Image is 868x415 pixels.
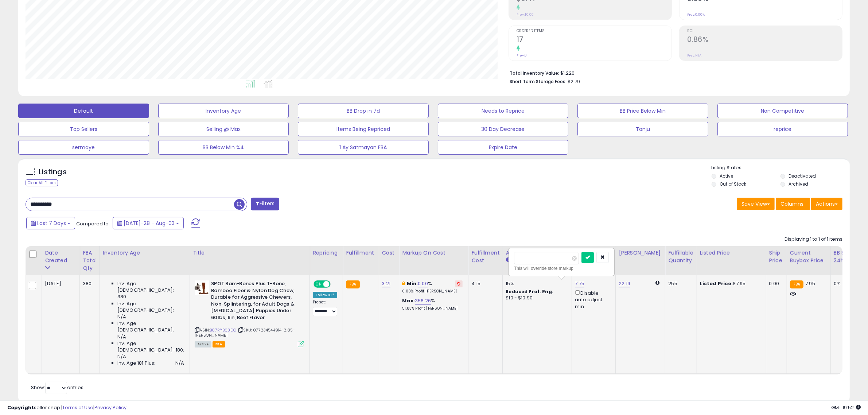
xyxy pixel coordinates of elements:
[7,404,126,411] div: seller snap | |
[668,280,691,287] div: 255
[62,404,93,411] a: Terms of Use
[834,280,858,287] div: 0%
[103,249,187,257] div: Inventory Age
[789,181,808,187] label: Archived
[517,29,672,33] span: Ordered Items
[471,249,499,264] div: Fulfillment Cost
[687,35,842,45] h2: 0.86%
[712,164,850,171] p: Listing States:
[26,179,58,186] div: Clear All Filters
[382,280,391,287] a: 3.21
[687,12,705,17] small: Prev: 0.00%
[399,246,468,275] th: The percentage added to the cost of goods (COGS) that forms the calculator for Min & Max prices.
[402,297,415,304] b: Max:
[298,122,429,136] button: Items Being Repriced
[193,249,307,257] div: Title
[211,280,300,323] b: SPOT Bam-Bones Plus T-Bone, Bamboo Fiber & Nylon Dog Chew, Durable for Aggressive Chewers, Non-Sp...
[619,280,630,287] a: 22.19
[720,173,733,179] label: Active
[117,340,184,353] span: Inv. Age [DEMOGRAPHIC_DATA]-180:
[251,198,279,210] button: Filters
[577,122,708,136] button: Tanju
[117,360,156,366] span: Inv. Age 181 Plus:
[717,104,848,118] button: Non Competitive
[438,122,569,136] button: 30 Day Decrease
[769,249,784,264] div: Ship Price
[506,288,553,295] b: Reduced Prof. Rng.
[45,249,77,264] div: Date Created
[210,327,236,333] a: B07RYB63DC
[18,104,149,118] button: Default
[510,70,559,76] b: Total Inventory Value:
[18,140,149,155] button: sermaye
[790,280,803,288] small: FBA
[298,140,429,155] button: 1 Ay Satmayan FBA
[346,280,359,288] small: FBA
[514,265,609,272] div: This will override store markup
[313,292,337,298] div: Follow BB *
[195,327,295,338] span: | SKU: 077234544914-2.85-[PERSON_NAME]
[687,53,701,58] small: Prev: N/A
[175,360,184,366] span: N/A
[575,280,584,287] a: 7.75
[506,249,569,257] div: Amazon Fees
[568,78,580,85] span: $2.79
[158,140,289,155] button: BB Below Min %4
[438,104,569,118] button: Needs to Reprice
[26,217,75,229] button: Last 7 Days
[94,404,126,411] a: Privacy Policy
[158,122,289,136] button: Selling @ Max
[402,280,463,294] div: %
[769,280,781,287] div: 0.00
[510,78,567,85] b: Short Term Storage Fees:
[117,300,184,314] span: Inv. Age [DEMOGRAPHIC_DATA]:
[737,198,775,210] button: Save View
[805,280,815,287] span: 7.95
[158,104,289,118] button: Inventory Age
[517,53,527,58] small: Prev: 0
[195,341,211,348] span: All listings currently available for purchase on Amazon
[39,167,67,177] h5: Listings
[195,280,209,295] img: 4112HQOVRGL._SL40_.jpg
[83,249,97,272] div: FBA Total Qty
[471,280,497,287] div: 4.15
[717,122,848,136] button: reprice
[31,384,83,391] span: Show: entries
[834,249,860,264] div: BB Share 24h.
[418,280,428,287] a: 0.00
[330,281,341,287] span: OFF
[700,249,763,257] div: Listed Price
[195,280,304,346] div: ASIN:
[313,249,340,257] div: Repricing
[811,198,842,210] button: Actions
[117,294,126,300] span: 380
[438,140,569,155] button: Expire Date
[619,249,662,257] div: [PERSON_NAME]
[83,280,94,287] div: 380
[117,320,184,333] span: Inv. Age [DEMOGRAPHIC_DATA]:
[781,200,803,207] span: Columns
[213,341,225,348] span: FBA
[790,249,828,264] div: Current Buybox Price
[402,306,463,311] p: 51.83% Profit [PERSON_NAME]
[700,280,733,287] b: Listed Price:
[7,404,34,411] strong: Copyright
[776,198,810,210] button: Columns
[76,220,110,227] span: Compared to:
[506,257,510,263] small: Amazon Fees.
[517,35,672,45] h2: 17
[415,297,431,305] a: 358.26
[506,295,566,301] div: $10 - $10.90
[314,281,323,287] span: ON
[506,280,566,287] div: 15%
[510,68,837,77] li: $1,220
[117,334,126,340] span: N/A
[382,249,396,257] div: Cost
[785,236,842,243] div: Displaying 1 to 1 of 1 items
[402,298,463,311] div: %
[346,249,375,257] div: Fulfillment
[117,280,184,294] span: Inv. Age [DEMOGRAPHIC_DATA]:
[789,173,816,179] label: Deactivated
[402,289,463,294] p: 0.00% Profit [PERSON_NAME]
[45,280,74,287] div: [DATE]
